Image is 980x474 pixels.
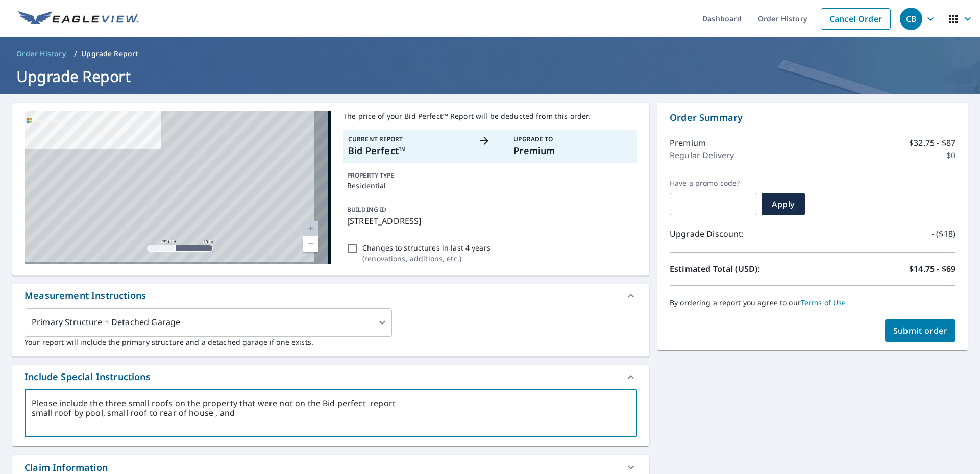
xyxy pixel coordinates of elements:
[670,228,813,240] p: Upgrade Discount:
[670,263,813,275] p: Estimated Total (USD):
[74,47,77,60] li: /
[885,319,956,342] button: Submit order
[670,111,955,124] p: Order Summary
[18,11,139,27] img: EV Logo
[348,135,467,144] p: Current Report
[81,48,138,59] p: Upgrade Report
[32,398,630,428] textarea: Please include the three small roofs on the property that were not on the Bid perfect report smal...
[770,198,797,210] span: Apply
[348,144,467,158] p: Bid Perfect™
[670,298,955,307] p: By ordering a report you agree to our
[362,242,491,253] p: Changes to structures in last 4 years
[347,205,386,214] p: BUILDING ID
[303,236,318,252] a: Current Level 20, Zoom Out
[24,289,146,303] div: Measurement Instructions
[670,179,757,188] label: Have a promo code?
[801,297,846,307] a: Terms of Use
[347,215,633,227] p: [STREET_ADDRESS]
[762,193,805,215] button: Apply
[513,135,632,144] p: Upgrade To
[893,325,948,336] span: Submit order
[347,171,633,180] p: PROPERTY TYPE
[932,228,955,240] p: - ($18)
[12,45,968,62] nav: breadcrumb
[343,111,637,121] p: The price of your Bid Perfect™ Report will be deducted from this order.
[12,45,70,62] a: Order History
[670,137,706,149] p: Premium
[347,180,633,191] p: Residential
[670,149,734,161] p: Regular Delivery
[821,8,891,30] a: Cancel Order
[12,284,649,308] div: Measurement Instructions
[12,365,649,389] div: Include Special Instructions
[513,144,632,158] p: Premium
[946,149,955,161] p: $0
[24,337,637,347] p: Your report will include the primary structure and a detached garage if one exists.
[12,66,968,87] h1: Upgrade Report
[303,221,318,236] a: Current Level 20, Zoom In Disabled
[16,48,66,59] span: Order History
[900,8,922,30] div: CB
[909,263,955,275] p: $14.75 - $69
[362,253,491,264] p: ( renovations, additions, etc. )
[24,308,392,337] div: Primary Structure + Detached Garage
[909,137,955,149] p: $32.75 - $87
[24,370,151,384] div: Include Special Instructions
